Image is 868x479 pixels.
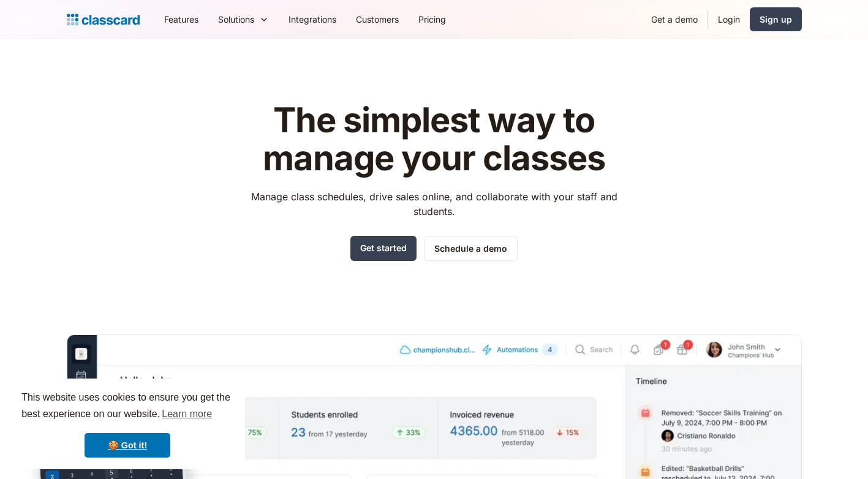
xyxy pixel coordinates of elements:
[641,6,708,33] a: Get a demo
[154,6,208,33] a: Features
[85,433,170,458] a: dismiss cookie message
[424,236,518,261] a: Schedule a demo
[750,7,802,31] a: Sign up
[760,13,792,26] div: Sign up
[208,6,279,33] div: Solutions
[279,6,346,33] a: Integrations
[160,405,214,423] a: learn more about cookies
[10,379,245,469] div: cookieconsent
[218,13,254,26] div: Solutions
[240,189,628,219] p: Manage class schedules, drive sales online, and collaborate with your staff and students.
[240,102,628,177] h1: The simplest way to manage your classes
[350,236,417,261] a: Get started
[708,6,750,33] a: Login
[409,6,456,33] a: Pricing
[67,11,140,28] a: home
[346,6,409,33] a: Customers
[21,390,233,423] span: This website uses cookies to ensure you get the best experience on our website.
